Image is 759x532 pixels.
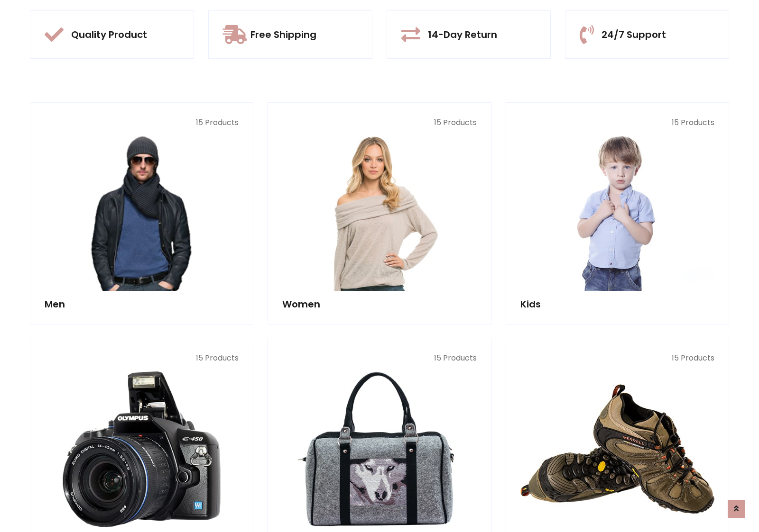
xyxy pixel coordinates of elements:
[45,117,239,128] p: 15 Products
[520,298,714,310] h5: Kids
[45,298,239,310] h5: Men
[282,117,476,128] p: 15 Products
[428,29,497,40] h5: 14-Day Return
[602,29,666,40] h5: 24/7 Support
[520,352,714,364] p: 15 Products
[250,29,316,40] h5: Free Shipping
[45,352,239,364] p: 15 Products
[520,117,714,128] p: 15 Products
[282,298,476,310] h5: Women
[71,29,147,40] h5: Quality Product
[282,352,476,364] p: 15 Products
